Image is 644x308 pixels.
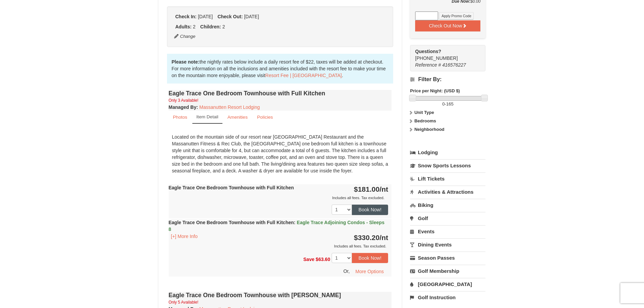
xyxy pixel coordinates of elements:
strong: Unit Type [414,110,434,115]
h4: Eagle Trace One Bedroom Townhouse with Full Kitchen [169,90,392,97]
a: Golf [410,212,485,224]
strong: Neighborhood [414,127,445,132]
button: Book Now! [352,253,388,263]
span: $63.60 [316,256,330,262]
div: Located on the mountain side of our resort near [GEOGRAPHIC_DATA] Restaurant and the Massanutten ... [169,130,392,177]
button: Check Out Now [415,20,480,31]
span: /nt [380,234,388,241]
h4: Filter By: [410,76,485,82]
strong: Eagle Trace One Bedroom Townhouse with Full Kitchen [169,220,385,232]
a: Item Detail [192,111,222,124]
h4: Eagle Trace One Bedroom Townhouse with [PERSON_NAME] [169,292,392,299]
a: Policies [253,111,277,124]
div: Includes all fees. Tax excluded. [169,194,388,201]
small: Amenities [228,115,248,120]
a: Lodging [410,146,485,159]
button: Apply Promo Code [439,12,474,20]
a: Season Passes [410,252,485,264]
a: Resort Fee | [GEOGRAPHIC_DATA] [265,73,342,78]
span: Eagle Trace Adjoining Condos - Sleeps 8 [169,220,385,232]
strong: $181.00 [354,185,388,193]
a: Biking [410,199,485,211]
button: More Options [351,266,388,277]
strong: Eagle Trace One Bedroom Townhouse with Full Kitchen [169,185,294,190]
span: 2 [222,24,225,29]
span: Managed By [169,104,196,110]
a: Photos [169,111,192,124]
button: Book Now! [352,205,388,215]
a: Lift Tickets [410,172,485,185]
span: Or, [343,268,350,274]
button: [+] More Info [169,233,200,240]
div: Includes all fees. Tax excluded. [169,243,388,250]
small: Policies [257,115,273,120]
span: 2 [193,24,196,29]
a: Activities & Attractions [410,186,485,198]
a: Massanutten Resort Lodging [199,104,260,110]
a: Events [410,225,485,238]
strong: Questions? [415,49,441,54]
div: the nightly rates below include a daily resort fee of $22, taxes will be added at checkout. For m... [167,54,393,84]
button: Change [174,33,196,40]
small: Photos [173,115,187,120]
span: [DATE] [198,14,213,19]
a: Amenities [223,111,252,124]
span: [DATE] [244,14,259,19]
a: Golf Membership [410,265,485,277]
a: Dining Events [410,238,485,251]
a: [GEOGRAPHIC_DATA] [410,278,485,290]
span: : [294,220,295,225]
strong: Check Out: [217,14,243,19]
strong: Children: [200,24,221,29]
span: /nt [380,185,388,193]
strong: Check In: [175,14,197,19]
span: 0 [442,101,445,106]
strong: Adults: [175,24,192,29]
strong: Price per Night: (USD $) [410,88,460,93]
span: 416576227 [442,62,466,68]
span: Save [303,256,314,262]
strong: : [169,104,198,110]
span: Reference # [415,62,441,68]
small: Only 5 Available! [169,300,198,305]
span: 165 [446,101,454,106]
label: - [410,101,485,108]
a: Snow Sports Lessons [410,159,485,172]
strong: Bedrooms [414,118,436,123]
small: Item Detail [196,114,218,119]
a: Golf Instruction [410,291,485,304]
span: $330.20 [354,234,380,241]
strong: Please note: [172,59,199,65]
span: [PHONE_NUMBER] [415,48,473,61]
small: Only 3 Available! [169,98,198,103]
